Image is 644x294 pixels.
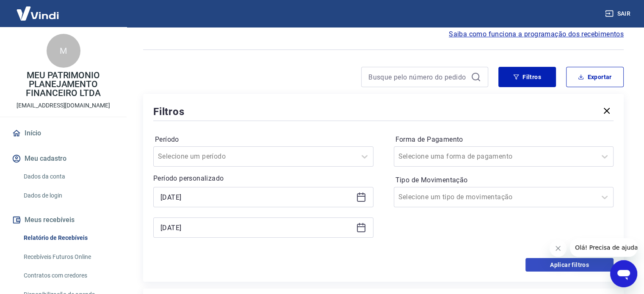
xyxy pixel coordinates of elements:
a: Contratos com credores [20,267,116,284]
iframe: Mensagem da empresa [570,238,637,257]
input: Data final [160,221,353,234]
a: Início [10,124,116,143]
p: [EMAIL_ADDRESS][DOMAIN_NAME] [17,101,110,110]
p: MEU PATRIMONIO PLANEJAMENTO FINANCEIRO LTDA [7,71,120,98]
button: Sair [603,6,634,22]
label: Tipo de Movimentação [395,175,612,185]
a: Relatório de Recebíveis [20,229,116,247]
button: Aplicar filtros [525,258,614,272]
img: Vindi [10,0,65,26]
div: M [47,34,80,68]
a: Dados de login [20,187,116,204]
p: Período personalizado [153,173,373,184]
button: Filtros [498,67,556,87]
span: Olá! Precisa de ajuda? [5,6,71,13]
label: Forma de Pagamento [395,135,612,145]
input: Data inicial [160,191,353,203]
a: Recebíveis Futuros Online [20,248,116,266]
button: Meu cadastro [10,149,116,168]
iframe: Botão para abrir a janela de mensagens [610,260,637,287]
button: Exportar [566,67,624,87]
label: Período [155,135,372,145]
iframe: Fechar mensagem [550,240,567,257]
input: Busque pelo número do pedido [368,71,467,83]
a: Saiba como funciona a programação dos recebimentos [449,29,624,39]
a: Dados da conta [20,168,116,185]
button: Meus recebíveis [10,211,116,229]
h5: Filtros [153,105,185,118]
